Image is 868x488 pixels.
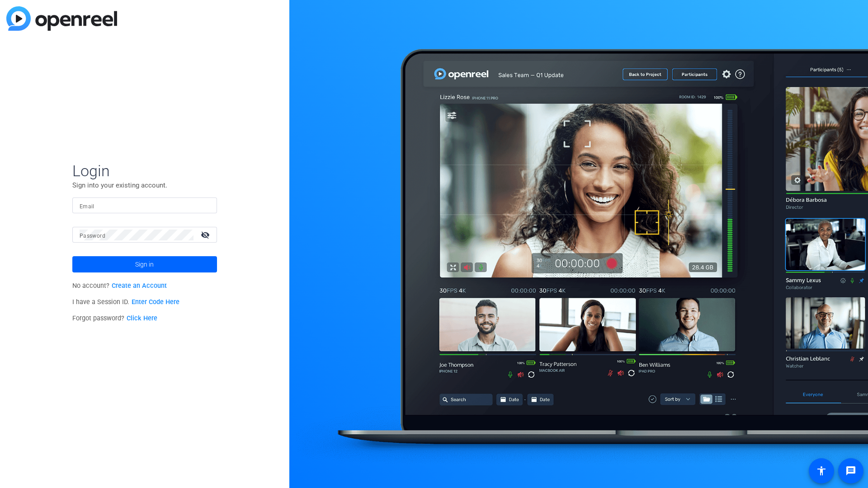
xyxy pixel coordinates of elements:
a: Click Here [127,314,157,322]
mat-icon: accessibility [816,465,827,476]
mat-label: Email [80,203,94,210]
button: Sign in [72,256,217,272]
span: I have a Session ID. [72,298,179,306]
mat-icon: message [845,465,856,476]
input: Enter Email Address [80,200,210,211]
span: Forgot password? [72,314,157,322]
span: Sign in [135,253,154,276]
img: blue-gradient.svg [6,6,117,31]
a: Enter Code Here [132,298,179,306]
mat-label: Password [80,233,105,239]
span: Login [72,161,217,180]
mat-icon: visibility_off [195,228,217,241]
span: No account? [72,282,167,290]
a: Create an Account [112,282,167,290]
p: Sign into your existing account. [72,180,217,190]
